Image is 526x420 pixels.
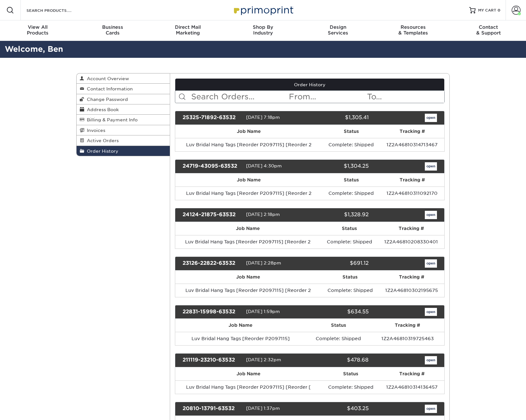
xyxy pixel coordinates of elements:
div: Cards [75,24,150,36]
span: [DATE] 1:37pm [246,406,280,411]
a: Direct MailMarketing [150,20,225,41]
div: 23126-22822-63532 [178,259,246,268]
a: Shop ByIndustry [225,20,300,41]
span: Order History [84,149,118,154]
div: 24719-43095-63532 [178,162,246,171]
span: Account Overview [84,76,129,81]
a: BusinessCards [75,20,150,41]
div: $1,305.41 [305,114,373,122]
td: 1Z2A46810314713467 [380,138,444,151]
td: Complete: Shipped [321,284,379,297]
input: To... [366,91,444,103]
a: DesignServices [301,20,376,41]
td: 1Z2A46810311092170 [380,187,444,200]
th: Tracking # [379,271,444,284]
td: Luv Bridal Hang Tags [Reorder P2097115] [Reorder 2 [175,235,321,248]
td: Luv Bridal Hang Tags [Reorder P2097115] [175,332,306,345]
img: Primoprint [231,3,295,17]
span: [DATE] 2:32pm [246,357,281,363]
div: $691.12 [305,259,373,268]
span: Change Password [84,97,128,102]
input: Search Orders... [191,91,289,103]
span: Shop By [225,24,300,30]
div: 24124-21875-63532 [178,211,246,219]
a: open [425,259,437,268]
a: open [425,162,437,171]
span: Billing & Payment Info [84,117,138,122]
div: $1,328.92 [305,211,373,219]
div: Services [301,24,376,36]
td: Luv Bridal Hang Tags [Reorder P2097115] [Reorder 2 [175,187,322,200]
div: & Support [451,24,526,36]
th: Job Name [175,125,322,138]
span: Invoices [84,128,105,133]
a: Order History [77,146,170,156]
span: Design [301,24,376,30]
th: Status [321,271,379,284]
div: Marketing [150,24,225,36]
th: Status [322,367,379,380]
div: & Templates [376,24,451,36]
input: From... [288,91,366,103]
a: Address Book [77,104,170,115]
span: [DATE] 2:18pm [246,212,280,217]
th: Job Name [175,367,322,380]
th: Tracking # [380,173,444,187]
td: Complete: Shipped [306,332,371,345]
td: Complete: Shipped [322,138,380,151]
div: Industry [225,24,300,36]
th: Tracking # [378,222,444,235]
a: Change Password [77,94,170,104]
div: 22831-15998-63532 [178,308,246,316]
a: Active Orders [77,135,170,146]
td: Complete: Shipped [322,187,380,200]
a: Account Overview [77,73,170,84]
span: Address Book [84,107,119,112]
th: Status [322,173,380,187]
th: Status [321,222,378,235]
span: Resources [376,24,451,30]
a: Billing & Payment Info [77,115,170,125]
span: [DATE] 1:59pm [246,309,280,314]
input: SEARCH PRODUCTS..... [26,6,88,14]
span: Contact [451,24,526,30]
a: Contact Information [77,84,170,94]
th: Status [322,125,380,138]
a: Invoices [77,125,170,135]
a: open [425,308,437,316]
div: 211119-23210-63532 [178,356,246,364]
span: Business [75,24,150,30]
span: 0 [498,8,500,12]
a: open [425,114,437,122]
span: Contact Information [84,86,133,91]
td: Complete: Shipped [322,380,379,394]
div: $1,304.25 [305,162,373,171]
td: 1Z2A46810319725463 [371,332,444,345]
div: $478.68 [305,356,373,364]
div: $634.55 [305,308,373,316]
td: 1Z2A46810302195675 [379,284,444,297]
td: Luv Bridal Hang Tags [Reorder P2097115] [Reorder 2 [175,284,321,297]
th: Job Name [175,173,322,187]
td: 1Z2A46810314136457 [380,380,445,394]
th: Tracking # [380,125,444,138]
a: Contact& Support [451,20,526,41]
th: Job Name [175,319,306,332]
span: [DATE] 2:28pm [246,260,281,265]
th: Tracking # [371,319,444,332]
td: Luv Bridal Hang Tags [Reorder P2097115] [Reorder [ [175,380,322,394]
span: Direct Mail [150,24,225,30]
span: [DATE] 7:18pm [246,115,280,120]
td: Luv Bridal Hang Tags [Reorder P2097115] [Reorder 2 [175,138,322,151]
a: open [425,356,437,364]
td: 1Z2A46810208330401 [378,235,444,248]
th: Status [306,319,371,332]
div: 20810-13791-63532 [178,405,246,413]
td: Complete: Shipped [321,235,378,248]
span: MY CART [478,8,496,13]
span: [DATE] 4:30pm [246,163,282,168]
th: Tracking # [380,367,445,380]
th: Job Name [175,271,321,284]
a: open [425,211,437,219]
div: $403.25 [305,405,373,413]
